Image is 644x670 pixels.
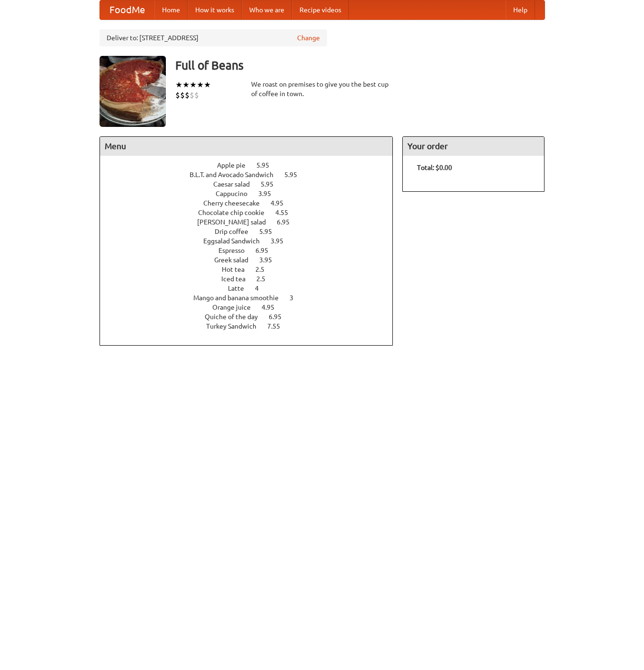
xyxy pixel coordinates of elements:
span: Apple pie [217,161,255,169]
span: 6.95 [277,218,299,226]
h3: Full of Beans [175,56,545,75]
span: Chocolate chip cookie [198,209,274,216]
li: ★ [175,80,182,90]
h4: Your order [403,137,544,156]
span: Greek salad [214,256,258,264]
a: Eggsalad Sandwich 3.95 [203,237,301,245]
a: Cappucino 3.95 [216,190,289,197]
span: B.L.T. and Avocado Sandwich [190,171,283,179]
span: Orange juice [212,304,260,311]
span: 2.5 [256,275,275,283]
h4: Menu [100,137,393,156]
span: Iced tea [221,275,255,283]
span: Cherry cheesecake [203,199,269,207]
li: ★ [204,80,211,90]
span: Turkey Sandwich [206,322,266,330]
a: Recipe videos [292,0,349,19]
span: 6.95 [269,313,291,321]
li: $ [175,90,180,100]
span: 5.95 [261,180,283,188]
span: 3 [290,294,303,302]
span: 4.55 [275,209,298,216]
a: B.L.T. and Avocado Sandwich 5.95 [190,171,315,179]
a: Drip coffee 5.95 [215,228,290,235]
span: 6.95 [255,247,278,254]
span: 4.95 [271,199,293,207]
img: angular.jpg [100,56,166,127]
span: Caesar salad [213,180,259,188]
span: Hot tea [222,266,254,273]
li: ★ [190,80,197,90]
span: 7.55 [267,322,290,330]
a: Turkey Sandwich 7.55 [206,322,298,330]
span: 3.95 [258,190,281,197]
a: Mango and banana smoothie 3 [193,294,311,302]
a: Orange juice 4.95 [212,304,292,311]
a: Chocolate chip cookie 4.55 [198,209,306,216]
span: 5.95 [256,161,279,169]
li: $ [185,90,190,100]
a: Greek salad 3.95 [214,256,290,264]
span: Drip coffee [215,228,258,235]
a: Quiche of the day 6.95 [205,313,299,321]
span: Quiche of the day [205,313,267,321]
li: $ [180,90,185,100]
a: Who we are [242,0,292,19]
a: Cherry cheesecake 4.95 [203,199,301,207]
span: 5.95 [259,228,281,235]
a: FoodMe [100,0,154,19]
a: Apple pie 5.95 [217,161,287,169]
a: Caesar salad 5.95 [213,180,291,188]
div: We roast on premises to give you the best cup of coffee in town. [251,80,393,98]
a: Help [506,0,535,19]
span: 2.5 [255,266,274,273]
span: Latte [228,285,254,292]
span: [PERSON_NAME] salad [197,218,275,226]
li: ★ [182,80,190,90]
span: Mango and banana smoothie [193,294,288,302]
span: 4 [255,285,268,292]
span: 3.95 [271,237,293,245]
li: $ [190,90,194,100]
li: ★ [197,80,204,90]
a: Latte 4 [228,285,276,292]
span: 3.95 [259,256,281,264]
span: Eggsalad Sandwich [203,237,269,245]
span: Espresso [218,247,254,254]
a: How it works [188,0,242,19]
div: Deliver to: [STREET_ADDRESS] [100,29,327,46]
li: $ [194,90,199,100]
a: Change [297,33,320,43]
a: Hot tea 2.5 [222,266,282,273]
a: Home [154,0,188,19]
a: Iced tea 2.5 [221,275,283,283]
a: [PERSON_NAME] salad 6.95 [197,218,307,226]
span: 4.95 [262,304,284,311]
span: 5.95 [284,171,307,179]
b: Total: $0.00 [417,164,452,171]
a: Espresso 6.95 [218,247,286,254]
span: Cappucino [216,190,257,197]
